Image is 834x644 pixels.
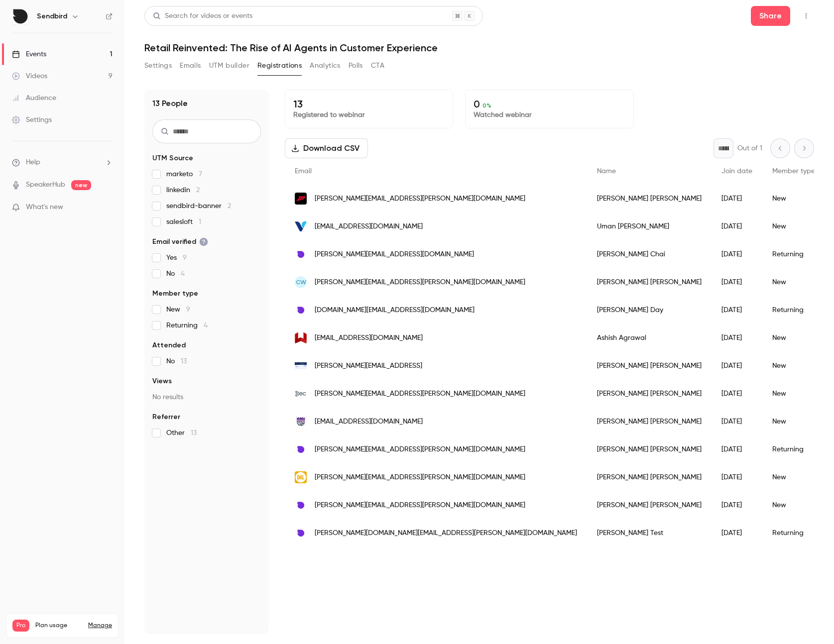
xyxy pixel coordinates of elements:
[166,253,187,263] span: Yes
[191,429,197,436] span: 13
[12,49,46,59] div: Events
[315,444,525,455] span: [PERSON_NAME][EMAIL_ADDRESS][PERSON_NAME][DOMAIN_NAME]
[166,217,201,227] span: salesloft
[762,268,825,296] div: New
[295,332,307,344] img: wesence.com
[315,277,525,288] span: [PERSON_NAME][EMAIL_ADDRESS][PERSON_NAME][DOMAIN_NAME]
[712,324,762,352] div: [DATE]
[152,153,193,163] span: UTM Source
[296,278,306,287] span: CW
[762,491,825,519] div: New
[295,443,307,455] img: sendbird.com
[587,463,712,491] div: [PERSON_NAME] [PERSON_NAME]
[587,240,712,268] div: [PERSON_NAME] Chai
[186,306,190,313] span: 9
[587,296,712,324] div: [PERSON_NAME] Day
[204,322,208,329] span: 4
[315,333,423,343] span: [EMAIL_ADDRESS][DOMAIN_NAME]
[152,376,172,386] span: Views
[587,352,712,380] div: [PERSON_NAME] [PERSON_NAME]
[712,408,762,435] div: [DATE]
[587,268,712,296] div: [PERSON_NAME] [PERSON_NAME]
[712,240,762,268] div: [DATE]
[166,321,208,330] span: Returning
[712,491,762,519] div: [DATE]
[772,168,815,175] span: Member type
[152,289,198,299] span: Member type
[762,519,825,547] div: Returning
[295,193,307,205] img: midlandco.com
[12,93,56,103] div: Audience
[310,58,341,74] button: Analytics
[712,268,762,296] div: [DATE]
[295,499,307,511] img: sendbird.com
[315,249,474,260] span: [PERSON_NAME][EMAIL_ADDRESS][DOMAIN_NAME]
[166,305,190,315] span: New
[315,417,423,427] span: [EMAIL_ADDRESS][DOMAIN_NAME]
[349,58,363,74] button: Polls
[144,42,814,54] h1: Retail Reinvented: The Rise of AI Agents in Customer Experience
[295,304,307,316] img: sendbird.com
[712,185,762,213] div: [DATE]
[166,201,231,211] span: sendbird-banner
[26,180,65,190] a: SpeakerHub
[762,435,825,463] div: Returning
[587,491,712,519] div: [PERSON_NAME] [PERSON_NAME]
[152,340,186,350] span: Attended
[88,622,112,630] a: Manage
[315,194,525,204] span: [PERSON_NAME][EMAIL_ADDRESS][PERSON_NAME][DOMAIN_NAME]
[12,620,29,632] span: Pro
[587,408,712,435] div: [PERSON_NAME] [PERSON_NAME]
[712,296,762,324] div: [DATE]
[315,500,525,511] span: [PERSON_NAME][EMAIL_ADDRESS][PERSON_NAME][DOMAIN_NAME]
[482,102,491,109] span: 0 %
[295,362,307,369] img: alhena.ai
[285,138,368,158] button: Download CSV
[762,185,825,213] div: New
[295,471,307,483] img: dal.ca
[587,519,712,547] div: [PERSON_NAME] Test
[12,8,28,24] img: Sendbird
[587,185,712,213] div: [PERSON_NAME] [PERSON_NAME]
[199,218,201,225] span: 1
[166,428,197,438] span: Other
[295,416,307,428] img: kings.com
[196,187,200,194] span: 2
[762,213,825,240] div: New
[712,435,762,463] div: [DATE]
[295,391,307,397] img: ttec.com
[587,380,712,408] div: [PERSON_NAME] [PERSON_NAME]
[371,58,384,74] button: CTA
[35,622,82,630] span: Plan usage
[166,185,200,195] span: linkedin
[712,213,762,240] div: [DATE]
[712,519,762,547] div: [DATE]
[587,213,712,240] div: Uman [PERSON_NAME]
[762,324,825,352] div: New
[295,168,312,175] span: Email
[180,58,201,74] button: Emails
[12,115,52,125] div: Settings
[12,157,113,168] li: help-dropdown-opener
[315,528,577,538] span: [PERSON_NAME][DOMAIN_NAME][EMAIL_ADDRESS][PERSON_NAME][DOMAIN_NAME]
[152,412,180,422] span: Referrer
[587,435,712,463] div: [PERSON_NAME] [PERSON_NAME]
[183,254,187,261] span: 9
[166,356,187,366] span: No
[293,98,445,110] p: 13
[295,248,307,260] img: sendbird.com
[152,98,188,109] h1: 13 People
[762,380,825,408] div: New
[712,352,762,380] div: [DATE]
[762,240,825,268] div: Returning
[762,463,825,491] div: New
[712,463,762,491] div: [DATE]
[37,11,67,21] h6: Sendbird
[315,221,423,232] span: [EMAIL_ADDRESS][DOMAIN_NAME]
[166,269,185,279] span: No
[26,202,63,213] span: What's new
[315,389,525,399] span: [PERSON_NAME][EMAIL_ADDRESS][PERSON_NAME][DOMAIN_NAME]
[293,110,445,120] p: Registered to webinar
[153,11,252,21] div: Search for videos or events
[199,171,202,178] span: 7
